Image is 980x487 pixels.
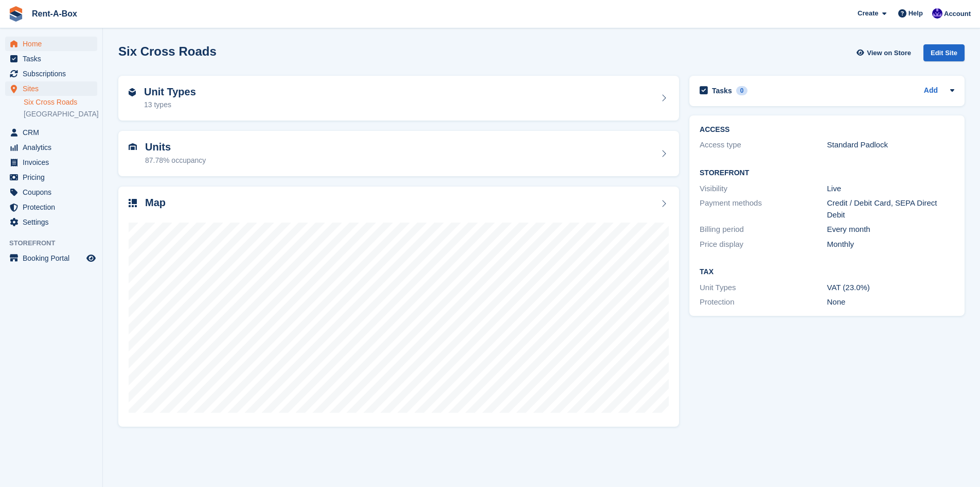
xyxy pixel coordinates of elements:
[5,125,97,140] a: menu
[23,215,84,229] span: Settings
[908,8,923,19] span: Help
[5,170,97,184] a: menu
[28,5,81,22] a: Rent-A-Box
[5,66,97,81] a: menu
[129,143,137,150] img: unit-icn-7be61d7bf1b0ce9d3e12c5938cc71ed9869f7b940bace4675aadf7bd6d80202e.svg
[827,282,954,294] div: VAT (23.0%)
[118,44,217,58] h2: Six Cross Roads
[700,126,954,134] h2: ACCESS
[118,76,679,121] a: Unit Types 13 types
[700,268,954,276] h2: Tax
[23,125,84,140] span: CRM
[5,200,97,214] a: menu
[827,197,954,221] div: Credit / Debit Card, SEPA Direct Debit
[700,183,827,195] div: Visibility
[144,99,196,110] div: 13 types
[924,85,938,97] a: Add
[700,139,827,151] div: Access type
[700,197,827,221] div: Payment methods
[712,86,732,95] h2: Tasks
[24,97,97,107] a: Six Cross Roads
[23,66,84,81] span: Subscriptions
[5,251,97,265] a: menu
[827,183,954,195] div: Live
[5,140,97,155] a: menu
[24,109,97,119] a: [GEOGRAPHIC_DATA]
[736,86,748,95] div: 0
[129,199,137,207] img: map-icn-33ee37083ee616e46c38cad1a60f524a97daa1e2b2c8c0bc3eb3415660979fc1.svg
[23,52,84,66] span: Tasks
[85,252,97,264] a: Preview store
[5,37,97,51] a: menu
[118,187,679,427] a: Map
[5,185,97,199] a: menu
[827,224,954,236] div: Every month
[23,37,84,51] span: Home
[23,200,84,214] span: Protection
[23,251,84,265] span: Booking Portal
[23,185,84,199] span: Coupons
[145,197,166,209] h2: Map
[5,52,97,66] a: menu
[827,296,954,308] div: None
[145,141,206,153] h2: Units
[5,215,97,229] a: menu
[5,81,97,96] a: menu
[867,48,911,58] span: View on Store
[23,155,84,170] span: Invoices
[23,170,84,184] span: Pricing
[923,44,965,61] div: Edit Site
[9,238,102,248] span: Storefront
[827,239,954,250] div: Monthly
[700,224,827,236] div: Billing period
[118,131,679,176] a: Units 87.78% occupancy
[700,296,827,308] div: Protection
[145,155,206,166] div: 87.78% occupancy
[23,140,84,155] span: Analytics
[700,239,827,250] div: Price display
[8,6,24,22] img: stora-icon-8386f47178a22dfd0bd8f6a31ec36ba5ce8667c1dd55bd0f319d3a0aa187defe.svg
[855,44,915,61] a: View on Store
[923,44,965,65] a: Edit Site
[932,8,942,19] img: Colin O Shea
[144,86,196,98] h2: Unit Types
[700,282,827,294] div: Unit Types
[23,81,84,96] span: Sites
[827,139,954,151] div: Standard Padlock
[944,9,971,19] span: Account
[700,169,954,177] h2: Storefront
[858,8,878,19] span: Create
[5,155,97,170] a: menu
[129,88,136,96] img: unit-type-icn-2b2737a686de81e16bb02015468b77c625bbabd49415b5ef34ead5e3b44a266d.svg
